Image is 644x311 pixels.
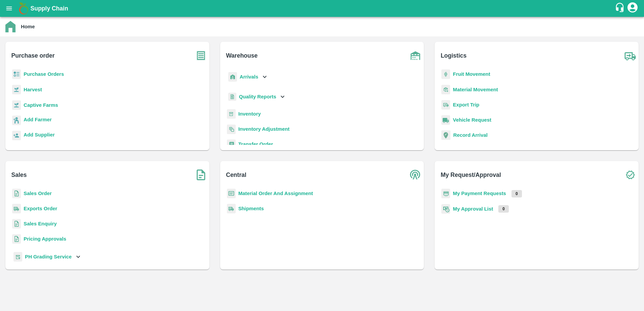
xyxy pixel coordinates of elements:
img: home [5,21,16,32]
b: Arrivals [240,74,258,80]
b: Supply Chain [30,5,68,12]
a: Fruit Movement [453,71,490,77]
img: harvest [12,85,21,95]
a: Sales Enquiry [24,221,57,226]
img: sales [12,219,21,229]
img: central [407,166,424,183]
b: Central [226,170,246,180]
b: Quality Reports [239,94,276,99]
img: check [622,166,639,183]
a: Add Supplier [24,131,55,140]
img: sales [12,189,21,198]
b: Add Supplier [24,132,55,137]
a: Material Movement [453,87,498,92]
a: Inventory [238,111,261,117]
a: My Approval List [453,206,493,212]
b: Home [21,24,35,29]
div: PH Grading Service [12,249,82,265]
img: delivery [441,100,450,110]
img: payment [441,189,450,198]
a: Harvest [24,87,42,92]
a: Export Trip [453,102,479,107]
img: farmer [12,116,21,125]
div: Quality Reports [227,90,287,104]
img: shipments [12,204,21,214]
img: fruit [441,69,450,79]
b: PH Grading Service [25,254,72,259]
a: Transfer Order [238,142,273,147]
img: soSales [193,166,209,183]
img: approval [441,204,450,214]
img: logo [17,2,30,15]
img: qualityReport [228,93,236,101]
a: Inventory Adjustment [238,126,290,132]
a: Captive Farms [24,102,58,108]
img: whTracker [13,252,22,262]
a: Record Arrival [453,132,488,138]
a: Purchase Orders [24,71,64,77]
div: Arrivals [227,69,269,85]
img: material [441,85,450,95]
b: Purchase order [11,51,55,60]
img: truck [622,47,639,64]
a: Vehicle Request [453,117,491,123]
img: sales [12,234,21,244]
p: 0 [498,205,509,213]
a: Sales Order [24,191,52,196]
b: Logistics [441,51,467,60]
img: supplier [12,131,21,141]
a: Shipments [238,206,264,211]
img: shipments [227,204,236,214]
img: centralMaterial [227,189,236,198]
p: 0 [511,190,522,197]
a: Add Farmer [24,116,52,125]
img: reciept [12,69,21,79]
a: Pricing Approvals [24,236,66,242]
a: Material Order And Assignment [238,191,313,196]
img: inventory [227,124,236,134]
a: My Payment Requests [453,191,506,196]
img: purchase [193,47,209,64]
img: vehicle [441,115,450,125]
img: recordArrival [441,130,450,140]
b: My Request/Approval [441,170,501,180]
img: whInventory [227,109,236,119]
b: Sales [11,170,27,180]
b: Warehouse [226,51,258,60]
img: harvest [12,100,21,110]
img: warehouse [407,47,424,64]
img: whArrival [228,72,237,82]
a: Exports Order [24,206,57,211]
div: account of current user [626,1,639,15]
a: Supply Chain [30,4,615,13]
b: Add Farmer [24,117,52,122]
img: whTransfer [227,139,236,149]
button: open drawer [1,1,17,16]
div: customer-support [615,2,626,14]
